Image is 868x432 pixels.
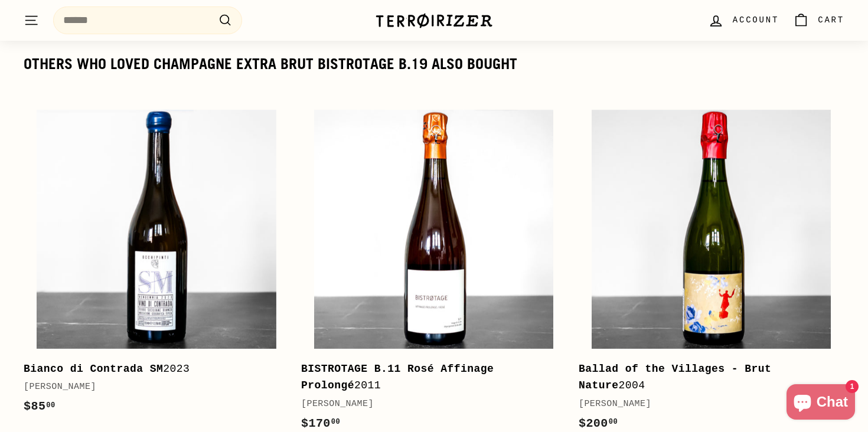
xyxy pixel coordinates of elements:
a: Bianco di Contrada SM2023[PERSON_NAME] [24,96,289,428]
span: $200 [579,417,618,430]
div: 2011 [301,361,555,395]
div: [PERSON_NAME] [301,397,555,411]
b: BISTROTAGE B.11 Rosé Affinage Prolongé [301,363,494,392]
b: Ballad of the Villages - Brut Nature [579,363,771,392]
div: [PERSON_NAME] [24,380,278,394]
a: Cart [786,3,851,38]
div: [PERSON_NAME] [579,397,833,411]
sup: 00 [609,418,618,426]
b: Bianco di Contrada SM [24,363,163,375]
span: Cart [818,14,844,27]
a: Account [701,3,786,38]
sup: 00 [46,401,55,410]
span: $170 [301,417,340,430]
div: Others who loved Champagne Extra Brut BISTROTAGE B.19 also bought [24,56,844,73]
span: $85 [24,400,56,413]
div: 2004 [579,361,833,395]
sup: 00 [331,418,340,426]
span: Account [733,14,779,27]
inbox-online-store-chat: Shopify online store chat [783,384,859,423]
div: 2023 [24,361,278,378]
